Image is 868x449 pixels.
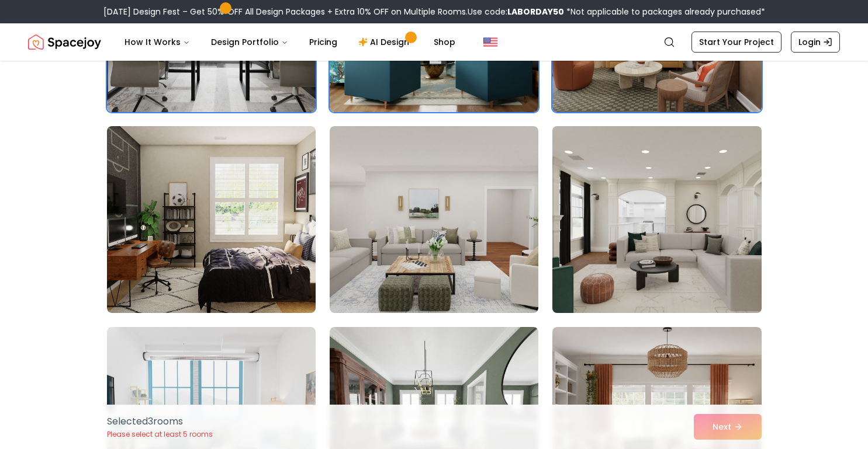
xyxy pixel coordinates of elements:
[107,430,213,439] p: Please select at least 5 rooms
[115,30,465,54] nav: Main
[547,121,766,318] img: Room room-6
[330,126,538,313] img: Room room-5
[507,6,564,18] b: LABORDAY50
[349,30,422,54] a: AI Design
[115,30,199,54] button: How It Works
[28,30,101,54] a: Spacejoy
[424,30,465,54] a: Shop
[791,32,840,53] a: Login
[468,6,564,18] span: Use code:
[107,126,316,313] img: Room room-4
[107,415,213,429] p: Selected 3 room s
[28,23,840,61] nav: Global
[103,6,765,18] div: [DATE] Design Fest – Get 50% OFF All Design Packages + Extra 10% OFF on Multiple Rooms.
[483,35,497,49] img: United States
[202,30,298,54] button: Design Portfolio
[691,32,781,53] a: Start Your Project
[300,30,347,54] a: Pricing
[28,30,101,54] img: Spacejoy Logo
[564,6,765,18] span: *Not applicable to packages already purchased*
